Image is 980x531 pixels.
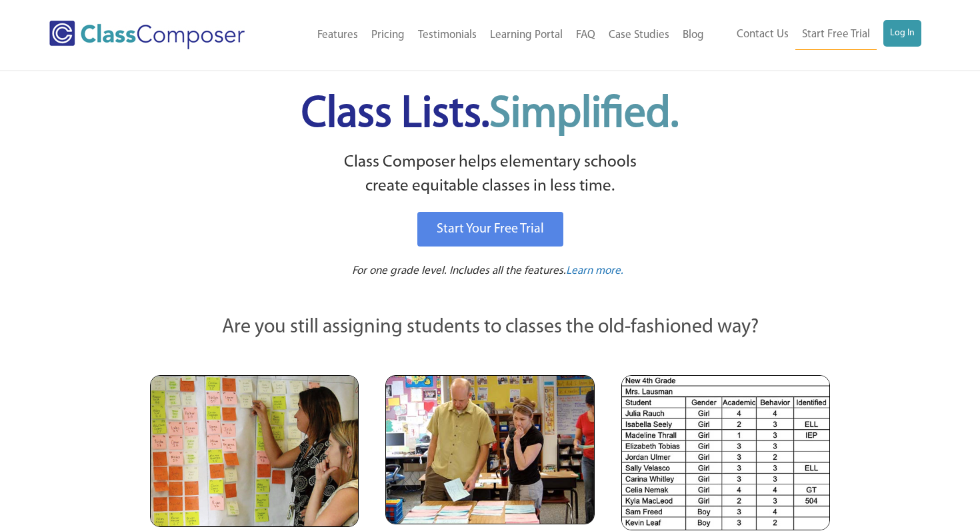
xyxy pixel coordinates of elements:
[311,21,365,50] a: Features
[883,20,921,47] a: Log In
[365,21,411,50] a: Pricing
[148,151,832,199] p: Class Composer helps elementary schools create equitable classes in less time.
[566,265,623,276] span: Learn more.
[489,93,679,137] span: Simplified.
[411,21,483,50] a: Testimonials
[279,21,711,50] nav: Header Menu
[621,375,830,530] img: Spreadsheets
[150,313,830,342] p: Are you still assigning students to classes the old-fashioned way?
[483,21,569,50] a: Learning Portal
[437,223,544,236] span: Start Your Free Trial
[569,21,602,50] a: FAQ
[676,21,711,50] a: Blog
[385,375,594,524] img: Blue and Pink Paper Cards
[150,375,359,527] img: Teachers Looking at Sticky Notes
[301,93,679,137] span: Class Lists.
[49,21,245,49] img: Class Composer
[417,212,563,247] a: Start Your Free Trial
[711,20,921,50] nav: Header Menu
[730,20,795,49] a: Contact Us
[566,263,623,280] a: Learn more.
[795,20,877,50] a: Start Free Trial
[352,265,566,276] span: For one grade level. Includes all the features.
[602,21,676,50] a: Case Studies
